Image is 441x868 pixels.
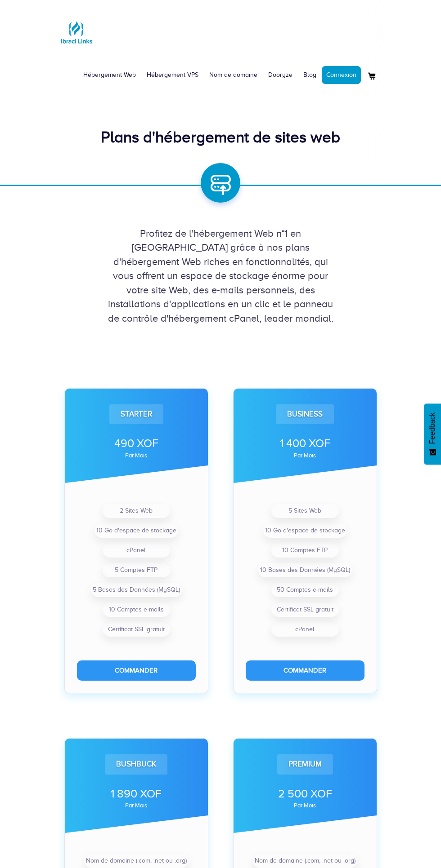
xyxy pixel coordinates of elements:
[263,62,298,89] a: Dooryze
[91,583,182,597] li: 5 Bases des Données (MySQL)
[105,754,167,774] div: Bushbuck
[103,543,170,558] li: cPanel
[271,543,339,558] li: 10 Comptes FTP
[258,563,352,577] li: 10 Bases des Données (MySQL)
[94,523,178,538] li: 10 Go d'espace de stockage
[246,435,364,452] div: 1 400 XOF
[424,403,441,465] button: Feedback - Afficher l’enquête
[271,504,339,518] li: 5 Sites Web
[428,412,436,444] span: Feedback
[298,62,322,89] a: Blog
[246,660,364,681] button: Commander
[271,622,339,637] li: cPanel
[77,786,196,802] div: 1 890 XOF
[246,803,364,808] div: par mois
[103,602,170,617] li: 10 Comptes e-mails
[263,523,347,538] li: 10 Go d'espace de stockage
[204,62,263,89] a: Nom de domaine
[271,583,339,597] li: 50 Comptes e-mails
[276,404,334,424] div: Business
[77,660,196,681] button: Commander
[58,7,94,50] a: Logo Ibraci Links
[103,563,170,577] li: 5 Comptes FTP
[271,602,339,617] li: Certificat SSL gratuit
[141,62,204,89] a: Hébergement VPS
[58,14,94,50] img: Logo Ibraci Links
[253,854,357,868] li: Nom de domaine (.com, .net ou .org)
[246,453,364,458] div: par mois
[103,622,170,637] li: Certificat SSL gratuit
[109,404,163,424] div: Starter
[246,786,364,802] div: 2 500 XOF
[58,226,382,325] div: Profitez de l'hébergement Web n°1 en [GEOGRAPHIC_DATA] grâce à nos plans d'hébergement Web riches...
[58,126,382,149] div: Plans d'hébergement de sites web
[322,66,361,84] a: Connexion
[77,803,196,808] div: par mois
[78,62,141,89] a: Hébergement Web
[77,453,196,458] div: par mois
[84,854,189,868] li: Nom de domaine (.com, .net ou .org)
[277,754,333,774] div: Premium
[77,435,196,452] div: 490 XOF
[103,504,170,518] li: 2 Sites Web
